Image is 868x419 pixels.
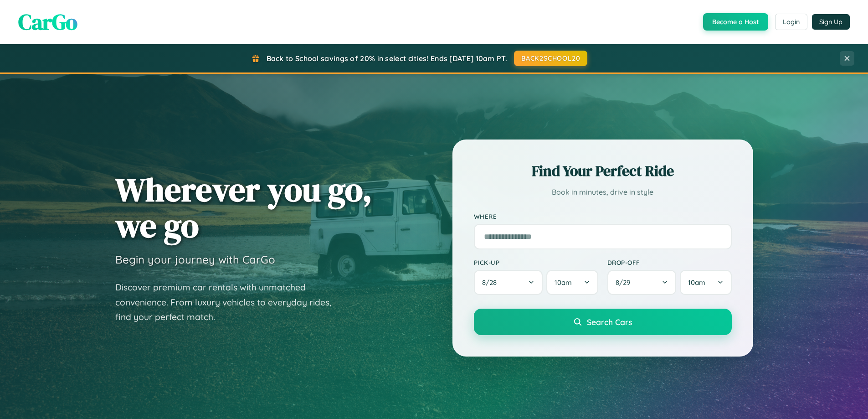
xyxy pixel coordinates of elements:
p: Discover premium car rentals with unmatched convenience. From luxury vehicles to everyday rides, ... [115,280,343,325]
button: Search Cars [474,309,732,335]
span: Search Cars [587,317,632,327]
button: Sign Up [812,14,850,30]
p: Book in minutes, drive in style [474,186,732,199]
label: Pick-up [474,259,598,266]
h3: Begin your journey with CarGo [115,253,275,266]
span: 10am [688,278,705,287]
span: CarGo [18,7,77,37]
button: Become a Host [703,13,768,31]
button: BACK2SCHOOL20 [514,51,587,66]
span: 8 / 28 [482,278,501,287]
span: 8 / 29 [616,278,635,287]
button: 8/28 [474,270,543,295]
label: Where [474,212,732,220]
button: Login [775,14,807,30]
h1: Wherever you go, we go [115,171,372,243]
button: 10am [680,270,731,295]
button: 10am [546,270,598,295]
h2: Find Your Perfect Ride [474,161,732,181]
button: 8/29 [607,270,677,295]
span: 10am [555,278,572,287]
span: Back to School savings of 20% in select cities! Ends [DATE] 10am PT. [267,54,507,63]
label: Drop-off [607,259,732,266]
